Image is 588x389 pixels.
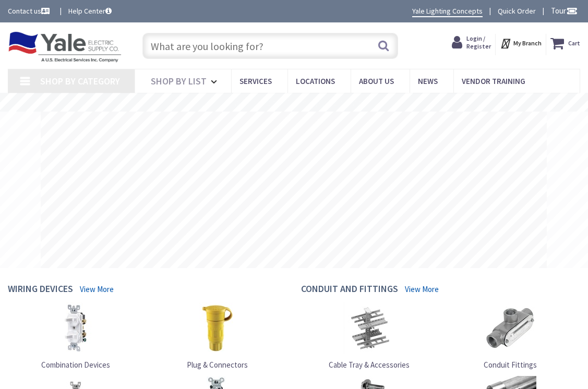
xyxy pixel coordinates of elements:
a: Help Center [68,6,112,16]
a: View More [80,284,114,295]
span: About Us [359,76,394,86]
a: Contact us [8,6,52,16]
a: Quick Order [498,6,536,16]
h4: Wiring Devices [8,284,73,297]
a: Cable Tray & Accessories Cable Tray & Accessories [329,302,410,370]
a: Conduit Fittings Conduit Fittings [484,302,537,370]
input: What are you looking for? [142,33,398,59]
span: Locations [296,76,335,86]
span: Shop By Category [40,75,120,87]
div: My Branch [500,34,542,53]
span: Plug & Connectors [187,360,248,370]
a: Combination Devices Combination Devices [41,302,110,370]
a: Cart [550,34,580,53]
h4: Conduit and Fittings [301,284,398,297]
span: Login / Register [466,34,491,50]
a: Yale Lighting Concepts [412,6,483,17]
span: Combination Devices [41,360,110,370]
span: Conduit Fittings [484,360,537,370]
span: Cable Tray & Accessories [329,360,410,370]
span: Vendor Training [462,76,525,86]
img: Combination Devices [50,302,102,354]
img: Conduit Fittings [484,302,536,354]
span: News [418,76,438,86]
img: Yale Electric Supply Co. [8,31,122,63]
img: Plug & Connectors [191,302,243,354]
a: Plug & Connectors Plug & Connectors [187,302,248,370]
img: Cable Tray & Accessories [343,302,395,354]
strong: Cart [568,34,580,53]
span: Tour [551,6,578,16]
span: Shop By List [151,75,207,87]
a: Login / Register [452,34,491,52]
strong: My Branch [513,39,542,47]
a: View More [405,284,439,295]
span: Services [239,76,272,86]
